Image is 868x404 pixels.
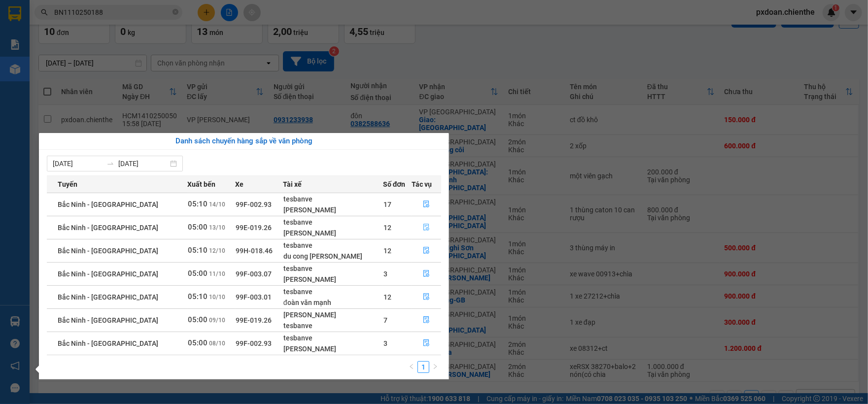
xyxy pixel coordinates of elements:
span: to [106,160,114,168]
span: 12 [383,224,391,232]
span: 14/10 [209,201,225,208]
span: Bắc Ninh - [GEOGRAPHIC_DATA] [58,224,158,232]
span: 12 [383,247,391,255]
span: 05:00 [188,269,208,278]
div: du cong [PERSON_NAME] [283,251,382,262]
button: file-done [412,243,441,259]
span: Số đơn [383,179,406,190]
div: tesbanve [283,286,382,297]
span: 99E-019.26 [236,316,272,324]
li: 1 [417,361,429,373]
span: 10/10 [209,294,225,301]
span: 05:10 [188,200,208,208]
span: Tuyến [58,179,77,190]
span: Tài xế [283,179,302,190]
span: file-done [423,247,430,255]
span: Xuất bến [187,179,215,190]
span: Bắc Ninh - [GEOGRAPHIC_DATA] [58,316,158,324]
span: 05:00 [188,315,208,324]
div: Danh sách chuyến hàng sắp về văn phòng [47,135,441,147]
button: file-done [412,289,441,305]
span: 12/10 [209,247,225,254]
div: tesbanve [283,263,382,274]
div: tesbanve [283,240,382,251]
span: 05:10 [188,292,208,301]
span: 13/10 [209,224,225,231]
button: file-done [412,266,441,282]
span: Bắc Ninh - [GEOGRAPHIC_DATA] [58,339,158,347]
span: 12 [383,293,391,301]
span: 05:00 [188,338,208,347]
a: 1 [418,362,429,372]
input: Đến ngày [118,158,168,169]
span: 09/10 [209,317,225,324]
span: 99F-003.07 [236,270,272,278]
div: [PERSON_NAME] [283,274,382,285]
button: file-done [412,312,441,328]
span: 99F-002.93 [236,201,272,208]
span: file-done [423,339,430,347]
div: tesbanve [283,217,382,228]
div: [PERSON_NAME] [283,204,382,215]
span: file-done [423,270,430,278]
div: tesbanve [283,333,382,343]
span: file-done [423,293,430,301]
span: Bắc Ninh - [GEOGRAPHIC_DATA] [58,270,158,278]
input: Từ ngày [53,158,103,169]
div: đoàn văn mạnh [283,297,382,308]
span: swap-right [106,160,114,168]
span: Bắc Ninh - [GEOGRAPHIC_DATA] [58,201,158,208]
button: file-done [412,220,441,236]
button: right [429,361,441,373]
span: left [409,364,415,370]
button: file-done [412,197,441,212]
span: Bắc Ninh - [GEOGRAPHIC_DATA] [58,293,158,301]
li: Previous Page [406,361,417,373]
div: tesbanve [283,194,382,204]
button: left [406,361,417,373]
span: 99F-003.01 [236,293,272,301]
span: file-done [423,316,430,324]
li: Next Page [429,361,441,373]
span: 99F-002.93 [236,339,272,347]
span: 7 [383,316,387,324]
div: [PERSON_NAME] [283,309,382,320]
span: 99E-019.26 [236,224,272,232]
span: 05:00 [188,223,208,232]
span: file-done [423,224,430,232]
span: 08/10 [209,340,225,347]
button: file-done [412,336,441,351]
span: right [432,364,438,370]
span: Bắc Ninh - [GEOGRAPHIC_DATA] [58,247,158,255]
span: 3 [383,270,387,278]
span: Tác vụ [412,179,432,190]
div: tesbanve [283,320,382,331]
span: file-done [423,201,430,208]
span: 17 [383,201,391,208]
span: 3 [383,339,387,347]
span: 99H-018.46 [236,247,273,255]
span: 11/10 [209,270,225,277]
span: 05:10 [188,246,208,255]
div: [PERSON_NAME] [283,228,382,238]
div: [PERSON_NAME] [283,343,382,354]
span: Xe [235,179,243,190]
